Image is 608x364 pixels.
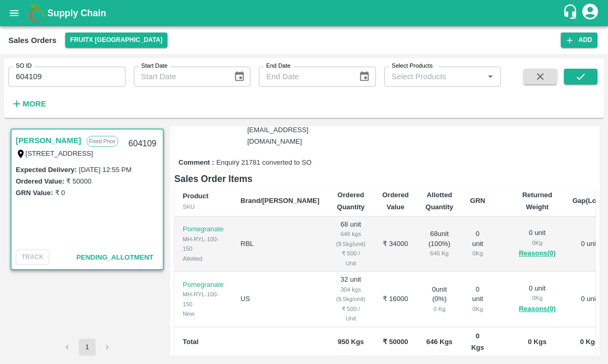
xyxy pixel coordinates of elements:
b: 0 Kgs [528,338,546,346]
input: Select Products [387,70,481,83]
td: ₹ 34000 [374,217,417,272]
b: Allotted Quantity [426,191,454,210]
label: Start Date [141,62,167,70]
a: [PERSON_NAME] [16,134,81,147]
div: 646 kgs (9.5kg/unit) [336,229,365,249]
td: ₹ 16000 [374,272,417,327]
input: End Date [259,67,350,87]
b: Product [183,192,208,200]
div: 0 Kg [519,238,555,248]
div: MH-RYL-100-150 [183,234,224,254]
b: Returned Weight [522,191,552,210]
div: SKU [183,202,224,211]
button: More [8,95,49,113]
p: Fixed Price [87,136,118,147]
p: Pomegranate [183,280,224,290]
div: ₹ 500 / Unit [336,304,365,324]
button: Choose date [229,67,249,87]
label: [DATE] 12:55 PM [79,166,131,174]
b: 0 Kgs [580,338,599,346]
div: 0 Kg [470,249,485,258]
div: 0 unit [470,285,485,314]
img: logo [26,3,47,24]
input: Start Date [134,67,225,87]
label: Select Products [392,62,433,70]
div: 0 unit [519,284,555,315]
label: GRN Value: [16,189,53,197]
div: 0 Kg [470,304,485,314]
div: New [183,309,224,318]
label: ₹ 50000 [66,177,91,185]
div: customer-support [562,4,581,23]
b: Ordered Value [382,191,409,210]
div: 304 kgs (9.5kg/unit) [336,285,365,304]
h6: Sales Order Items [174,172,595,186]
div: 68 unit ( 100 %) [426,229,454,259]
input: Enter SO ID [8,67,125,87]
nav: pagination navigation [57,339,117,356]
a: Supply Chain [47,6,562,20]
b: Ordered Quantity [337,191,365,210]
label: Ordered Value: [16,177,64,185]
b: GRN [470,197,485,205]
span: [PERSON_NAME][EMAIL_ADDRESS][DOMAIN_NAME] [247,114,342,146]
button: Reasons(0) [519,248,555,260]
div: 0 unit [470,229,485,259]
b: Supply Chain [47,8,106,18]
div: 0 unit [519,228,555,260]
div: Sales Orders [8,34,57,47]
td: RBL [232,217,328,272]
td: US [232,272,328,327]
b: Brand/[PERSON_NAME] [240,197,319,205]
span: Enquiry 21781 converted to SO [216,158,311,168]
button: page 1 [79,339,96,356]
td: 32 unit [328,272,374,327]
label: ₹ 0 [55,189,65,197]
button: Add [561,33,597,48]
label: [STREET_ADDRESS] [26,149,93,157]
b: ₹ 50000 [383,338,408,346]
span: Pending_Allotment [76,253,153,261]
label: Expected Delivery : [16,166,77,174]
div: 604109 [122,132,163,156]
td: 68 unit [328,217,374,272]
div: 0 Kg [519,293,555,303]
button: Choose date [354,67,374,87]
b: 950 Kgs [338,338,364,346]
strong: More [23,100,46,108]
button: open drawer [2,1,26,25]
div: Allotted [183,254,224,263]
b: 0 Kgs [471,332,484,351]
b: Total [183,338,198,346]
label: SO ID [16,62,32,70]
p: Pomegranate [183,224,224,234]
button: Open [484,70,497,83]
button: Select DC [65,33,168,48]
label: Comment : [179,158,214,168]
div: 0 unit ( 0 %) [426,285,454,314]
div: 646 Kg [426,249,454,258]
div: 0 Kg [426,304,454,314]
b: 646 Kgs [426,338,453,346]
button: Reasons(0) [519,303,555,315]
b: Gap(Loss) [572,197,606,205]
div: ₹ 500 / Unit [336,249,365,268]
div: MH-RYL-100-150 [183,290,224,309]
div: account of current user [581,2,600,24]
label: End Date [266,62,290,70]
